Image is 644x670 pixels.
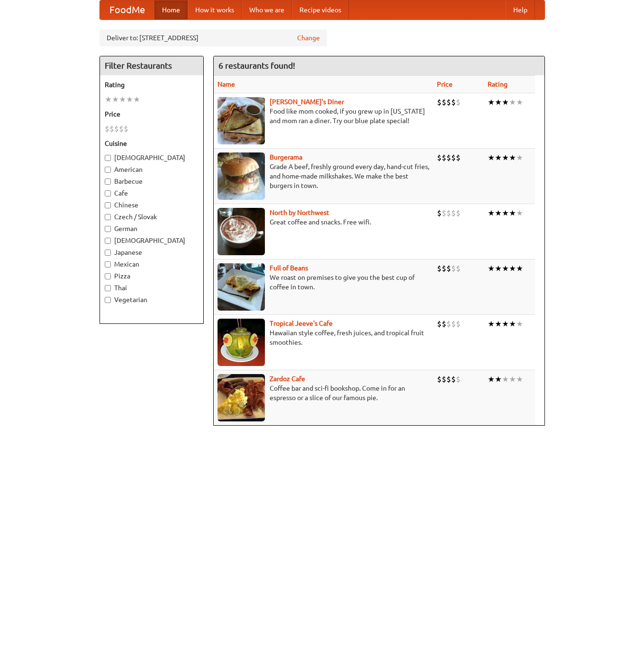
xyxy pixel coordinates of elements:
[105,297,111,303] input: Vegetarian
[105,212,199,222] label: Czech / Slovak
[105,139,199,148] h5: Cuisine
[437,208,442,218] li: $
[105,167,111,173] input: American
[218,384,429,402] p: Coffee bar and sci-fi bookshop. Come in for an espresso or a slice of our famous pie.
[488,263,495,274] li: ★
[451,374,456,384] li: $
[442,374,446,384] li: $
[105,250,111,256] input: Japanese
[188,0,242,19] a: How it works
[105,226,111,232] input: German
[218,80,235,88] a: Name
[270,264,308,272] a: Full of Beans
[456,374,461,384] li: $
[495,374,502,384] li: ★
[105,179,111,185] input: Barbecue
[502,374,509,384] li: ★
[114,124,119,134] li: $
[105,238,111,244] input: [DEMOGRAPHIC_DATA]
[105,295,199,304] label: Vegetarian
[442,208,446,218] li: $
[437,263,442,274] li: $
[105,188,199,198] label: Cafe
[516,97,523,107] li: ★
[297,33,320,43] a: Change
[218,162,429,190] p: Grade A beef, freshly ground every day, hand-cut fries, and home-made milkshakes. We make the bes...
[509,374,516,384] li: ★
[270,209,329,216] a: North by Northwest
[516,319,523,329] li: ★
[437,80,453,88] a: Price
[502,208,509,218] li: ★
[105,283,199,293] label: Thai
[105,248,199,257] label: Japanese
[100,56,203,75] h4: Filter Restaurants
[509,208,516,218] li: ★
[456,152,461,163] li: $
[270,98,344,106] a: [PERSON_NAME]'s Diner
[451,319,456,329] li: $
[105,273,111,279] input: Pizza
[100,29,327,46] div: Deliver to: [STREET_ADDRESS]
[133,94,140,105] li: ★
[516,263,523,274] li: ★
[105,202,111,208] input: Chinese
[112,94,119,105] li: ★
[437,374,442,384] li: $
[218,319,265,366] img: jeeves.jpg
[105,165,199,174] label: American
[442,263,446,274] li: $
[242,0,292,19] a: Who we are
[509,97,516,107] li: ★
[446,263,451,274] li: $
[218,263,265,311] img: beans.jpg
[446,319,451,329] li: $
[446,208,451,218] li: $
[451,263,456,274] li: $
[105,109,199,119] h5: Price
[218,273,429,292] p: We roast on premises to give you the best cup of coffee in town.
[105,124,109,134] li: $
[442,152,446,163] li: $
[437,319,442,329] li: $
[509,263,516,274] li: ★
[488,80,508,88] a: Rating
[105,80,199,89] h5: Rating
[218,61,295,70] ng-pluralize: 6 restaurants found!
[502,263,509,274] li: ★
[218,208,265,255] img: north.jpg
[270,375,305,383] a: Zardoz Cafe
[218,374,265,421] img: zardoz.jpg
[124,124,128,134] li: $
[105,214,111,220] input: Czech / Slovak
[105,271,199,281] label: Pizza
[119,124,124,134] li: $
[154,0,188,19] a: Home
[516,374,523,384] li: ★
[126,94,133,105] li: ★
[105,153,199,162] label: [DEMOGRAPHIC_DATA]
[270,320,333,327] a: Tropical Jeeve's Cafe
[488,374,495,384] li: ★
[119,94,126,105] li: ★
[105,285,111,291] input: Thai
[218,107,429,125] p: Food like mom cooked, if you grew up in [US_STATE] and mom ran a diner. Try our blue plate special!
[488,319,495,329] li: ★
[516,208,523,218] li: ★
[218,97,265,144] img: sallys.jpg
[509,152,516,163] li: ★
[456,97,461,107] li: $
[100,0,154,19] a: FoodMe
[105,155,111,161] input: [DEMOGRAPHIC_DATA]
[488,97,495,107] li: ★
[495,319,502,329] li: ★
[456,208,461,218] li: $
[105,224,199,233] label: German
[105,177,199,186] label: Barbecue
[495,263,502,274] li: ★
[506,0,535,19] a: Help
[495,208,502,218] li: ★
